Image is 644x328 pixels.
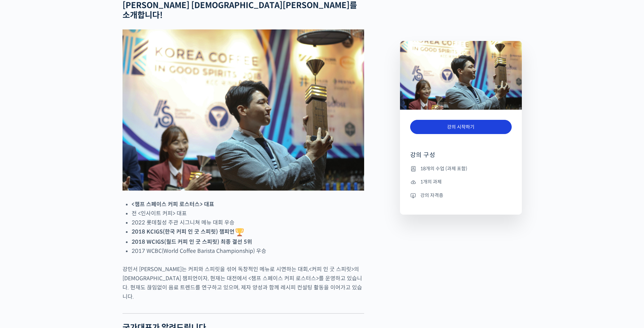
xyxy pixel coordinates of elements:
[410,151,512,165] h4: 강의 구성
[132,209,364,218] li: 전 <인사이트 커피> 대표
[87,215,130,232] a: 설정
[236,228,244,236] img: 🏆
[2,215,45,232] a: 홈
[123,265,364,301] p: 강민서 [PERSON_NAME]는 커피와 스피릿을 섞어 독창적인 메뉴로 시연하는 대회,<커피 인 굿 스피릿>의 [DEMOGRAPHIC_DATA] 챔피언이자, 현재는 대전에서 ...
[132,228,245,235] strong: 2018 KCIGS(한국 커피 인 굿 스피릿) 챔피언
[410,191,512,199] li: 강의 자격증
[45,215,87,232] a: 대화
[410,120,512,134] a: 강의 시작하기
[123,0,357,20] strong: [PERSON_NAME] [DEMOGRAPHIC_DATA][PERSON_NAME]를 소개합니다!
[132,246,364,256] li: 2017 WCBC(World Coffee Barista Championship) 우승
[132,238,252,245] strong: 2018 WCIGS(월드 커피 인 굿 스피릿) 최종 결선 5위
[62,225,70,231] span: 대화
[132,201,214,208] strong: <챔프 스페이스 커피 로스터스> 대표
[132,218,364,227] li: 2022 롯데칠성 주관 시그니쳐 메뉴 대회 우승
[105,225,113,230] span: 설정
[21,225,25,230] span: 홈
[410,178,512,186] li: 1개의 과제
[410,165,512,173] li: 18개의 수업 (과제 포함)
